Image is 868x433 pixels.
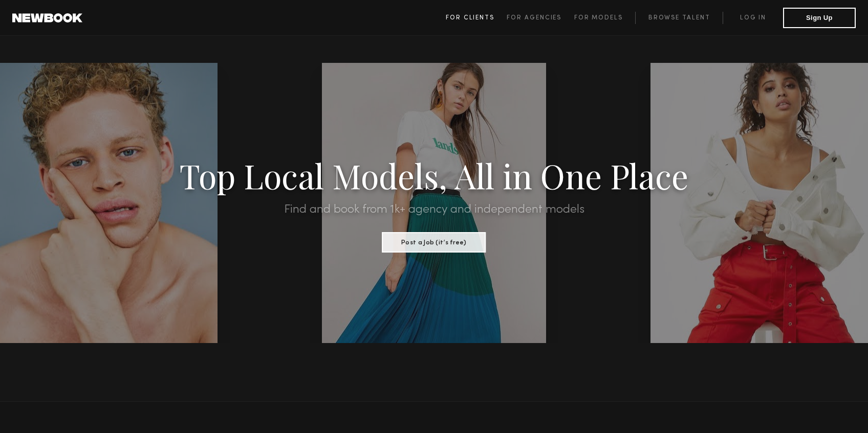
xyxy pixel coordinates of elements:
a: Browse Talent [635,12,723,24]
a: For Models [574,12,636,24]
button: Sign Up [783,8,856,28]
button: Post a Job (it’s free) [382,232,486,253]
a: Post a Job (it’s free) [382,236,486,247]
span: For Models [574,15,623,21]
h2: Find and book from 1k+ agency and independent models [65,203,803,216]
span: For Clients [446,15,494,21]
a: Log in [723,12,783,24]
a: For Clients [446,12,507,24]
h1: Top Local Models, All in One Place [65,159,803,191]
a: For Agencies [507,12,574,24]
span: For Agencies [507,15,561,21]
